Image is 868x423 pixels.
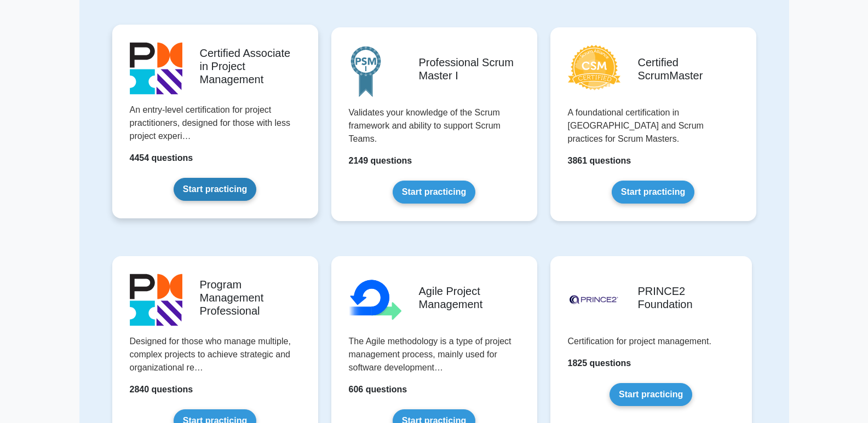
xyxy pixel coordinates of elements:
[174,178,256,201] a: Start practicing
[610,383,692,406] a: Start practicing
[612,181,694,204] a: Start practicing
[393,181,475,204] a: Start practicing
